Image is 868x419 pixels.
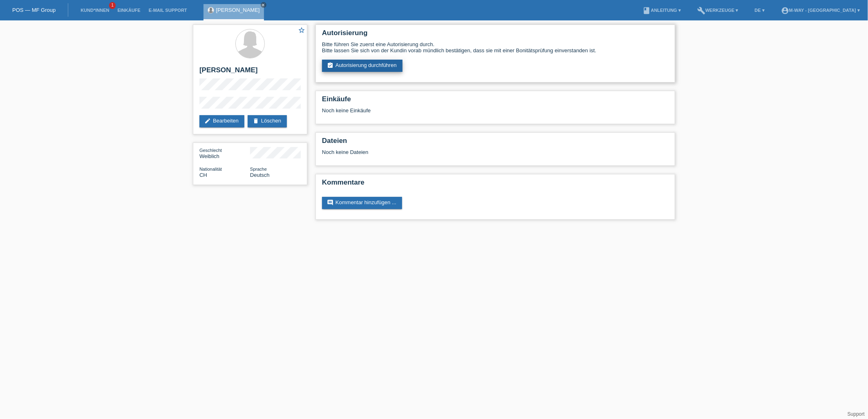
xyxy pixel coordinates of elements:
a: buildWerkzeuge ▾ [693,8,743,13]
i: book [643,7,651,15]
div: Bitte führen Sie zuerst eine Autorisierung durch. Bitte lassen Sie sich von der Kundin vorab münd... [322,41,669,53]
a: E-Mail Support [145,8,191,13]
div: Weiblich [199,147,250,159]
h2: Einkäufe [322,95,669,107]
i: account_circle [781,7,789,15]
a: editBearbeiten [199,115,244,127]
span: Schweiz [199,172,207,178]
a: Support [848,411,865,417]
a: assignment_turned_inAutorisierung durchführen [322,60,403,72]
span: Sprache [250,167,267,172]
a: close [261,2,266,8]
a: commentKommentar hinzufügen ... [322,197,402,209]
a: deleteLöschen [248,115,287,127]
a: [PERSON_NAME] [216,7,260,13]
a: star_border [298,27,305,35]
i: comment [327,199,333,206]
h2: Autorisierung [322,29,669,41]
i: close [262,3,266,7]
i: star_border [298,27,305,34]
a: account_circlem-way - [GEOGRAPHIC_DATA] ▾ [777,8,864,13]
h2: Dateien [322,137,669,149]
a: DE ▾ [751,8,769,13]
a: Kund*innen [76,8,113,13]
a: Einkäufe [113,8,144,13]
a: POS — MF Group [12,7,56,13]
i: assignment_turned_in [327,62,333,69]
div: Noch keine Dateien [322,149,572,155]
div: Noch keine Einkäufe [322,107,669,120]
h2: Kommentare [322,178,669,191]
i: delete [253,118,259,124]
a: bookAnleitung ▾ [639,8,685,13]
span: Deutsch [250,172,270,178]
h2: [PERSON_NAME] [199,66,301,78]
span: Nationalität [199,167,222,172]
i: build [697,7,705,15]
i: edit [204,118,211,124]
span: Geschlecht [199,148,222,153]
span: 1 [109,2,116,9]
